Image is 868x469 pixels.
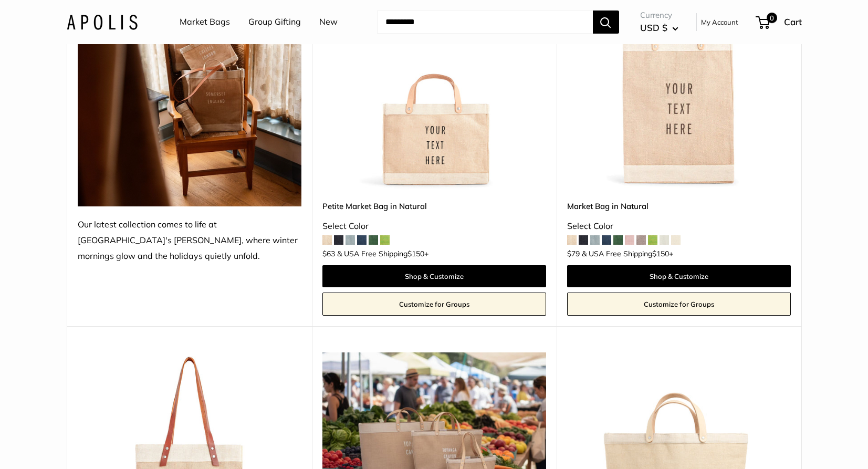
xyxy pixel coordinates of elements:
[337,250,428,257] span: & USA Free Shipping +
[640,19,678,36] button: USD $
[322,200,546,212] a: Petite Market Bag in Natural
[784,16,802,27] span: Cart
[567,265,791,287] a: Shop & Customize
[766,13,777,23] span: 0
[407,249,424,258] span: $150
[322,249,335,258] span: $63
[640,22,667,33] span: USD $
[567,200,791,212] a: Market Bag in Natural
[652,249,669,258] span: $150
[640,8,678,23] span: Currency
[567,249,580,258] span: $79
[701,16,738,28] a: My Account
[248,14,301,30] a: Group Gifting
[582,250,673,257] span: & USA Free Shipping +
[567,293,791,316] a: Customize for Groups
[322,218,546,234] div: Select Color
[567,218,791,234] div: Select Color
[377,11,593,34] input: Search...
[593,11,619,34] button: Search
[319,14,338,30] a: New
[180,14,230,30] a: Market Bags
[322,293,546,316] a: Customize for Groups
[67,14,138,29] img: Apolis
[757,14,802,30] a: 0 Cart
[78,217,301,264] div: Our latest collection comes to life at [GEOGRAPHIC_DATA]'s [PERSON_NAME], where winter mornings g...
[322,265,546,287] a: Shop & Customize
